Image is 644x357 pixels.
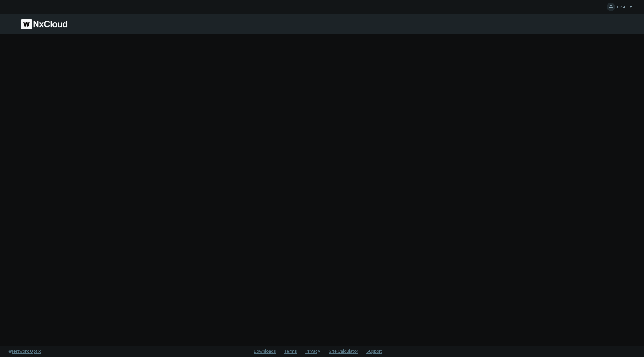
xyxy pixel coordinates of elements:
a: Site Calculator [329,348,358,354]
span: CP A. [617,4,627,12]
span: Network Optix [12,348,41,354]
a: Privacy [305,348,320,354]
a: Support [366,348,382,354]
img: Nx Cloud logo [21,19,67,29]
a: Terms [284,348,297,354]
a: Downloads [254,348,276,354]
a: ©Network Optix [8,348,41,355]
